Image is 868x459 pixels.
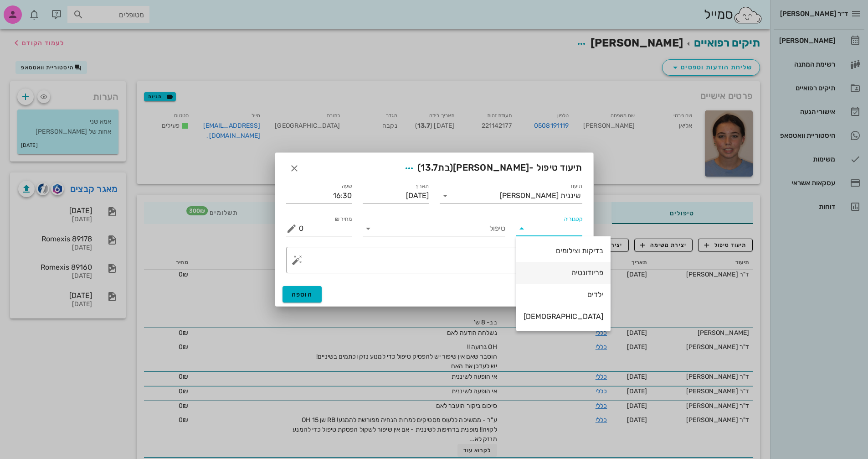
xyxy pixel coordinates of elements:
[421,162,438,173] span: 13.7
[570,183,582,190] label: תיעוד
[282,286,322,303] button: הוספה
[440,188,582,203] div: תיעודשיננית [PERSON_NAME]
[414,183,429,190] label: תאריך
[342,183,352,190] label: שעה
[524,312,603,321] div: [DEMOGRAPHIC_DATA]
[524,268,603,277] div: פריודונטיה
[524,290,603,299] div: ילדים
[524,246,603,255] div: בדיקות וצילומים
[417,162,453,173] span: (בת )
[500,192,580,200] div: שיננית [PERSON_NAME]
[335,216,352,223] label: מחיר ₪
[453,162,529,173] span: [PERSON_NAME]
[286,223,297,234] button: מחיר ₪ appended action
[292,291,313,298] span: הוספה
[564,216,582,223] label: קטגוריה
[401,160,582,177] span: תיעוד טיפול -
